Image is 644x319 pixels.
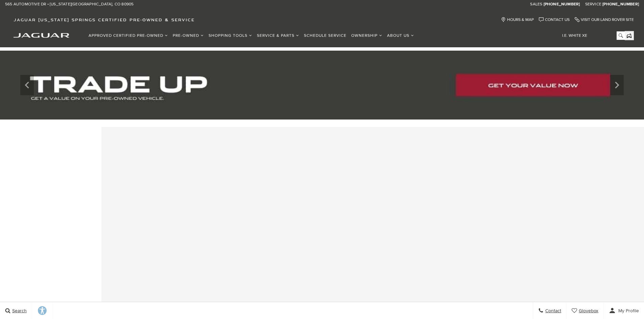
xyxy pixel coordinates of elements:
[86,30,170,42] a: Approved Certified Pre-Owned
[616,308,639,314] span: My Profile
[602,2,639,7] a: [PHONE_NUMBER]
[86,30,416,42] nav: Main Navigation
[577,308,598,314] span: Glovebox
[604,302,644,319] button: user-profile-menu
[349,30,385,42] a: Ownership
[206,30,255,42] a: Shopping Tools
[385,30,416,42] a: About Us
[575,17,634,22] a: Visit Our Land Rover Site
[567,302,604,319] a: Glovebox
[530,2,542,7] span: Sales
[302,30,349,42] a: Schedule Service
[557,31,625,40] input: i.e. White XE
[585,2,601,7] span: Service
[501,17,534,22] a: Hours & Map
[14,32,69,38] a: jaguar
[544,308,561,314] span: Contact
[5,2,134,7] a: 565 Automotive Dr • [US_STATE][GEOGRAPHIC_DATA], CO 80905
[255,30,302,42] a: Service & Parts
[14,17,195,22] span: Jaguar [US_STATE] Springs Certified Pre-Owned & Service
[10,308,27,314] span: Search
[14,33,69,38] img: Jaguar
[170,30,206,42] a: Pre-Owned
[544,2,580,7] a: [PHONE_NUMBER]
[10,17,198,22] a: Jaguar [US_STATE] Springs Certified Pre-Owned & Service
[539,17,570,22] a: Contact Us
